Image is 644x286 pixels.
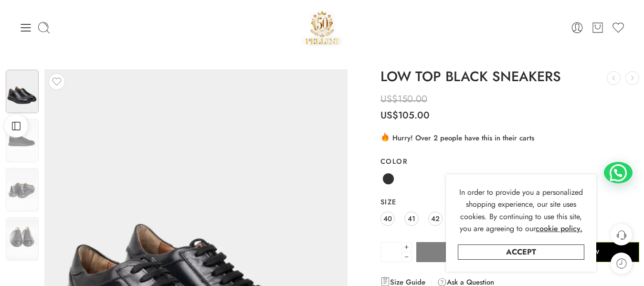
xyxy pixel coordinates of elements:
[6,119,39,162] img: Artboard 2
[428,212,443,226] a: 42
[380,92,398,106] span: US$
[380,108,430,122] bdi: 105.00
[196,271,196,272] div: Loading image
[302,7,343,48] img: Pellini
[380,108,398,122] span: US$
[6,217,39,261] img: Artboard 2
[380,197,639,207] label: Size
[380,92,427,106] bdi: 150.00
[591,21,604,34] a: Cart
[570,21,584,34] a: Login / Register
[380,132,639,143] div: Hurry! Over 2 people have this in their carts
[612,21,625,34] a: Wishlist
[408,212,415,225] span: 41
[459,187,583,234] span: In order to provide you a personalized shopping experience, our site uses cookies. By continuing ...
[380,212,395,226] a: 40
[6,168,39,212] img: Artboard 2
[458,244,584,260] a: Accept
[6,70,39,113] img: Artboard 2
[383,212,392,225] span: 40
[416,242,522,262] button: Add to cart
[380,157,639,166] label: Color
[302,7,343,48] a: Pellini -
[536,222,582,235] a: cookie policy.
[380,242,402,262] input: Product quantity
[380,69,639,85] h1: LOW TOP BLACK SNEAKERS
[431,212,440,225] span: 42
[404,212,419,226] a: 41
